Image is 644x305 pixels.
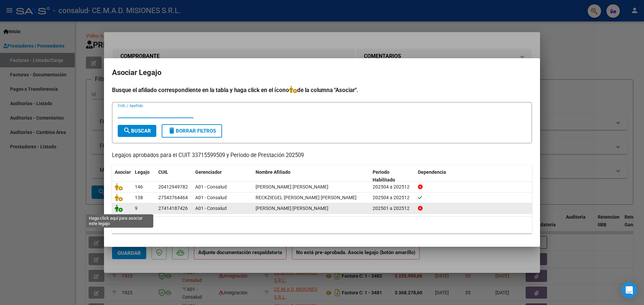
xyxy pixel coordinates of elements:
datatable-header-cell: CUIL [156,165,193,187]
button: Buscar [118,125,156,137]
datatable-header-cell: Asociar [112,165,132,187]
button: Borrar Filtros [162,124,222,138]
span: 138 [135,195,143,200]
div: 27543764464 [158,194,188,202]
p: Legajos aprobados para el CUIT 33715599509 y Período de Prestación 202509 [112,151,532,160]
div: 202504 a 202512 [373,194,413,202]
div: 3 registros [112,217,532,233]
datatable-header-cell: Periodo Habilitado [370,165,415,187]
span: Asociar [115,169,131,175]
h4: Busque el afiliado correspondiente en la tabla y haga click en el ícono de la columna "Asociar". [112,86,532,94]
span: CUIL [158,169,168,175]
div: 202501 a 202512 [373,205,413,212]
span: Gerenciador [195,169,222,175]
div: 20412949782 [158,183,188,191]
span: Buscar [123,128,151,134]
span: Dependencia [418,169,446,175]
span: Legajo [135,169,150,175]
span: 9 [135,206,138,211]
span: RECKZIEGEL SCHERF ANTONELA PAZ [256,195,357,200]
span: Nombre Afiliado [256,169,290,175]
span: GRAEF DANIELA NATALIA [256,206,328,211]
datatable-header-cell: Legajo [132,165,156,187]
span: Periodo Habilitado [373,169,395,182]
mat-icon: search [123,127,131,135]
span: SANABRIA ALEJANDRO DANIEL [256,184,328,189]
span: Borrar Filtros [168,128,216,134]
mat-icon: delete [168,127,176,135]
h2: Asociar Legajo [112,66,532,79]
datatable-header-cell: Gerenciador [193,165,253,187]
div: Open Intercom Messenger [621,282,637,298]
span: A01 - Consalud [195,195,227,200]
div: 27414187426 [158,205,188,212]
datatable-header-cell: Nombre Afiliado [253,165,370,187]
span: A01 - Consalud [195,184,227,189]
div: 202504 a 202512 [373,183,413,191]
span: A01 - Consalud [195,206,227,211]
span: 146 [135,184,143,189]
datatable-header-cell: Dependencia [415,165,532,187]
